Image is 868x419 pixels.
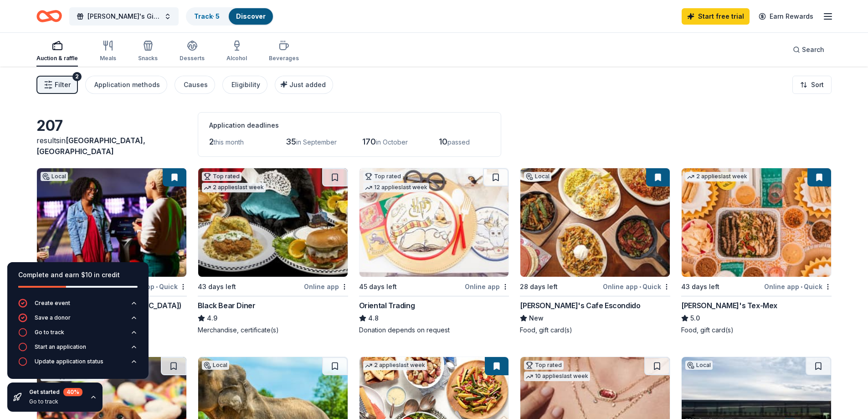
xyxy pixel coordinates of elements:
[63,388,82,396] div: 40 %
[520,281,558,292] div: 28 days left
[681,168,832,335] a: Image for Chuy's Tex-Mex2 applieslast week43 days leftOnline app•Quick[PERSON_NAME]'s Tex-Mex5.0F...
[801,283,802,290] span: •
[72,72,82,81] div: 2
[681,281,719,292] div: 43 days left
[289,81,326,88] span: Just added
[29,388,82,396] div: Get started
[296,138,337,146] span: in September
[94,79,160,90] div: Application methods
[37,168,186,277] img: Image for Andy B's (Tulsa)
[55,79,71,90] span: Filter
[520,300,640,311] div: [PERSON_NAME]'s Cafe Escondido
[811,79,824,90] span: Sort
[524,372,590,381] div: 10 applies last week
[447,138,470,146] span: passed
[226,55,247,62] div: Alcohol
[35,314,71,321] div: Save a donor
[363,172,403,181] div: Top rated
[198,168,348,277] img: Image for Black Bear Diner
[520,168,670,335] a: Image for Ted's Cafe EscondidoLocal28 days leftOnline app•Quick[PERSON_NAME]'s Cafe EscondidoNewF...
[18,342,138,357] button: Start an application
[802,44,824,55] span: Search
[214,138,244,146] span: this month
[36,136,145,156] span: in
[35,343,86,351] div: Start an application
[85,76,167,94] button: Application methods
[69,7,179,26] button: [PERSON_NAME]'s Giving Tree
[360,168,509,277] img: Image for Oriental Trading
[180,36,205,67] button: Desserts
[202,172,241,181] div: Top rated
[175,76,215,94] button: Causes
[209,120,490,131] div: Application deadlines
[690,313,700,324] span: 5.0
[194,12,220,20] a: Track· 5
[682,168,831,277] img: Image for Chuy's Tex-Mex
[36,76,78,94] button: Filter2
[524,361,564,370] div: Top rated
[269,36,299,67] button: Beverages
[231,79,260,90] div: Eligibility
[275,76,333,94] button: Just added
[198,281,236,292] div: 43 days left
[681,326,832,335] div: Food, gift card(s)
[41,172,68,181] div: Local
[376,138,408,146] span: in October
[138,36,158,67] button: Snacks
[226,36,247,67] button: Alcohol
[202,361,229,370] div: Local
[685,361,713,370] div: Local
[138,55,158,62] div: Snacks
[202,183,266,192] div: 2 applies last week
[36,117,187,135] div: 207
[18,357,138,372] button: Update application status
[18,313,138,328] button: Save a donor
[286,137,296,146] span: 35
[520,326,670,335] div: Food, gift card(s)
[36,168,187,335] a: Image for Andy B's (Tulsa)Local43 days leftOnline app•Quick[PERSON_NAME]'s ([GEOGRAPHIC_DATA])New...
[753,8,819,25] a: Earn Rewards
[786,41,832,59] button: Search
[207,313,217,324] span: 4.9
[198,326,348,335] div: Merchandise, certificate(s)
[87,11,160,22] span: [PERSON_NAME]'s Giving Tree
[682,8,750,25] a: Start free trial
[35,358,103,365] div: Update application status
[359,281,397,292] div: 45 days left
[18,269,138,280] div: Complete and earn $10 in credit
[681,300,777,311] div: [PERSON_NAME]'s Tex-Mex
[18,299,138,313] button: Create event
[363,183,429,192] div: 12 applies last week
[359,300,415,311] div: Oriental Trading
[359,168,509,335] a: Image for Oriental TradingTop rated12 applieslast week45 days leftOnline appOriental Trading4.8Do...
[36,36,78,67] button: Auction & raffle
[198,300,256,311] div: Black Bear Diner
[465,281,509,292] div: Online app
[529,313,544,324] span: New
[359,326,509,335] div: Donation depends on request
[100,36,116,67] button: Meals
[198,168,348,335] a: Image for Black Bear DinerTop rated2 applieslast week43 days leftOnline appBlack Bear Diner4.9Mer...
[685,172,749,181] div: 2 applies last week
[524,172,551,181] div: Local
[792,76,832,94] button: Sort
[156,283,158,290] span: •
[18,328,138,342] button: Go to track
[222,76,267,94] button: Eligibility
[269,55,299,62] div: Beverages
[362,137,376,146] span: 170
[36,136,145,156] span: [GEOGRAPHIC_DATA], [GEOGRAPHIC_DATA]
[36,135,187,157] div: results
[35,300,70,307] div: Create event
[439,137,447,146] span: 10
[520,168,670,277] img: Image for Ted's Cafe Escondido
[368,313,379,324] span: 4.8
[35,329,64,336] div: Go to track
[29,398,82,405] div: Go to track
[36,5,62,27] a: Home
[100,55,116,62] div: Meals
[639,283,641,290] span: •
[304,281,348,292] div: Online app
[36,55,78,62] div: Auction & raffle
[236,12,266,20] a: Discover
